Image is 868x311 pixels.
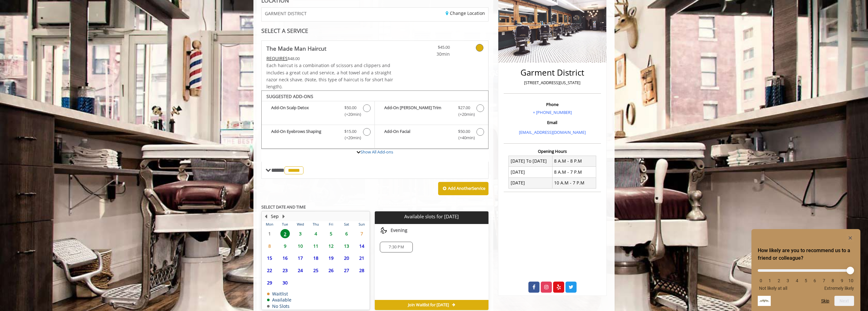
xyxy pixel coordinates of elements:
[323,252,339,264] td: Select day19
[552,167,596,177] td: 8 A.M - 7 P.M
[267,297,291,302] td: Available
[323,221,339,227] th: Fri
[759,286,787,291] span: Not likely at all
[342,229,351,238] span: 6
[342,253,351,263] span: 20
[296,241,305,251] span: 10
[265,11,307,16] span: GARMENT DISTRICT
[438,182,488,195] button: Add AnotherService
[821,298,829,303] button: Skip
[311,253,321,263] span: 18
[266,55,288,61] span: This service needs some Advance to be paid before we block your appointment
[280,278,290,287] span: 30
[767,278,773,283] li: 1
[834,296,854,306] button: Next question
[341,134,360,141] span: (+20min )
[265,278,274,287] span: 29
[509,177,552,188] td: [DATE]
[357,229,367,238] span: 7
[308,240,323,252] td: Select day11
[552,177,596,188] td: 10 A.M - 7 P.M
[377,214,486,219] p: Available slots for [DATE]
[384,104,451,118] b: Add-On [PERSON_NAME] Trim
[262,277,277,289] td: Select day29
[384,128,451,141] b: Add-On Facial
[277,277,292,289] td: Select day30
[326,253,336,263] span: 19
[339,240,354,252] td: Select day13
[262,221,277,227] th: Mon
[354,240,370,252] td: Select day14
[758,264,854,291] div: How likely are you to recommend us to a friend or colleague? Select an option from 0 to 10, with ...
[293,240,308,252] td: Select day10
[266,55,394,62] div: $48.00
[339,227,354,240] td: Select day6
[776,278,782,283] li: 2
[261,28,488,34] div: SELECT A SERVICE
[293,264,308,277] td: Select day24
[357,266,367,275] span: 28
[296,266,305,275] span: 24
[357,253,367,263] span: 21
[344,104,356,111] span: $50.00
[361,149,393,155] a: Show All Add-ons
[830,278,836,283] li: 8
[342,266,351,275] span: 27
[378,128,485,143] label: Add-On Facial
[263,213,268,220] button: Previous Month
[509,167,552,177] td: [DATE]
[408,302,449,308] span: Join Waitlist for [DATE]
[261,90,488,149] div: The Made Man Haircut Add-onS
[277,221,292,227] th: Tue
[785,278,791,283] li: 3
[533,109,572,115] a: + [PHONE_NUMBER]
[504,149,601,153] h3: Opening Hours
[311,266,321,275] span: 25
[265,104,371,119] label: Add-On Scalp Detox
[323,240,339,252] td: Select day12
[446,10,485,16] a: Change Location
[803,278,809,283] li: 5
[354,221,370,227] th: Sun
[323,227,339,240] td: Select day5
[846,234,854,242] button: Hide survey
[455,134,473,141] span: (+40min )
[341,111,360,118] span: (+20min )
[839,278,845,283] li: 9
[339,221,354,227] th: Sat
[311,229,321,238] span: 4
[280,229,290,238] span: 2
[758,234,854,306] div: How likely are you to recommend us to a friend or colleague? Select an option from 0 to 10, with ...
[326,229,336,238] span: 5
[323,264,339,277] td: Select day26
[505,120,599,125] h3: Email
[267,304,291,308] td: No Slots
[458,104,470,111] span: $27.00
[391,228,407,233] span: Evening
[280,266,290,275] span: 23
[552,156,596,166] td: 8 A.M - 8 P.M
[505,68,599,77] h2: Garment District
[389,245,404,250] span: 7:30 PM
[455,111,473,118] span: (+20min )
[311,241,321,251] span: 11
[380,227,387,234] img: evening slots
[308,227,323,240] td: Select day4
[293,227,308,240] td: Select day3
[280,253,290,263] span: 16
[266,93,313,99] b: SUGGESTED ADD-ONS
[339,264,354,277] td: Select day27
[794,278,800,283] li: 4
[509,156,552,166] td: [DATE] To [DATE]
[265,241,274,251] span: 8
[308,252,323,264] td: Select day18
[812,278,818,283] li: 6
[354,264,370,277] td: Select day28
[266,44,326,53] b: The Made Man Haircut
[267,291,291,296] td: Waitlist
[281,213,286,220] button: Next Month
[458,128,470,135] span: $50.00
[354,252,370,264] td: Select day21
[277,252,292,264] td: Select day16
[265,253,274,263] span: 15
